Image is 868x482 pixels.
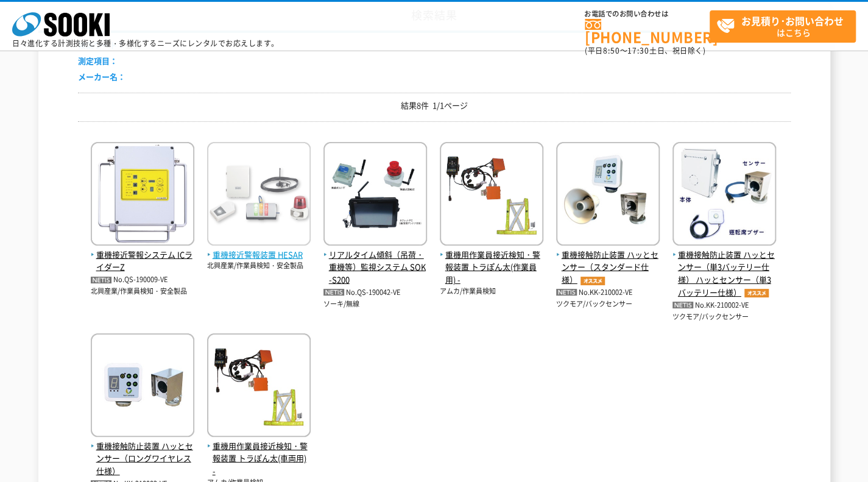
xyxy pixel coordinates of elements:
span: 重機接近警報装置 HESAR [207,249,311,261]
span: 測定項目： [78,55,118,66]
a: [PHONE_NUMBER] [585,19,710,44]
p: No.KK-210002-VE [672,299,776,312]
span: 重機接触防止装置 ハッとセンサー（ロングワイヤレス仕様） [91,440,194,478]
img: ICライダーZ [91,142,194,249]
img: HESAR [207,142,311,249]
p: 日々進化する計測技術と多種・多様化するニーズにレンタルでお応えします。 [12,40,279,47]
a: 重機接近警報装置 HESAR [207,236,311,261]
p: No.QS-190042-VE [323,286,427,299]
img: SOK-S200 [323,142,427,249]
img: ハッとセンサー（スタンダード仕様） [556,142,660,249]
span: 17:30 [627,45,649,56]
p: 結果8件 1/1ページ [78,99,791,112]
strong: お見積り･お問い合わせ [741,13,844,28]
span: リアルタイム傾斜（吊荷・重機等）監視システム SOK-S200 [323,249,427,286]
img: オススメ [577,277,608,285]
p: 北興産業/作業員検知・安全製品 [91,286,194,297]
img: ハッとセンサー（ロングワイヤレス仕様） [91,333,194,440]
p: ツクモア/バックセンサー [672,312,776,322]
span: 重機用作業員接近検知・警報装置 トラぽん太(車両用) - [207,440,311,478]
a: 重機接触防止装置 ハッとセンサー（ロングワイヤレス仕様） [91,427,194,478]
span: 8:50 [603,45,620,56]
span: メーカー名： [78,71,125,82]
span: 重機接触防止装置 ハッとセンサー（単3バッテリー仕様） ハッとセンサー（単3バッテリー仕様） [672,249,776,299]
a: 重機用作業員接近検知・警報装置 トラぽん太(車両用) - [207,427,311,478]
span: お電話でのお問い合わせは [585,10,710,18]
p: No.QS-190009-VE [91,274,194,286]
a: 重機接近警報システム ICライダーZ [91,236,194,274]
p: 北興産業/作業員検知・安全製品 [207,261,311,271]
p: No.KK-210002-VE [556,286,660,299]
span: はこちら [716,11,855,41]
p: ソーキ/無線 [323,299,427,310]
p: アムカ/作業員検知 [440,286,543,297]
a: 重機接触防止装置 ハッとセンサー（単3バッテリー仕様） ハッとセンサー（単3バッテリー仕様）オススメ [672,236,776,299]
img: ハッとセンサー（単3バッテリー仕様） [672,142,776,249]
p: ツクモア/バックセンサー [556,299,660,310]
a: リアルタイム傾斜（吊荷・重機等）監視システム SOK-S200 [323,236,427,286]
img: - [440,142,543,249]
span: (平日 ～ 土日、祝日除く) [585,45,705,56]
a: 重機用作業員接近検知・警報装置 トラぽん太(作業員用) - [440,236,543,286]
span: 重機用作業員接近検知・警報装置 トラぽん太(作業員用) - [440,249,543,286]
a: お見積り･お問い合わせはこちら [710,10,856,43]
img: - [207,333,311,440]
a: 重機接触防止装置 ハッとセンサー（スタンダード仕様）オススメ [556,236,660,286]
img: オススメ [741,289,772,297]
span: 重機接触防止装置 ハッとセンサー（スタンダード仕様） [556,249,660,286]
span: 重機接近警報システム ICライダーZ [91,249,194,274]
